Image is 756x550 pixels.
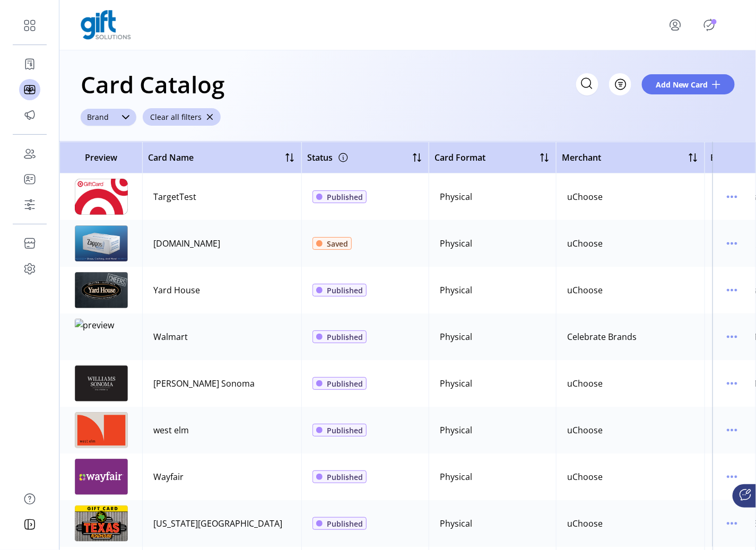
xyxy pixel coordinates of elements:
[435,151,485,164] span: Card Format
[567,424,603,436] div: uChoose
[440,377,472,390] div: Physical
[75,272,128,308] img: preview
[701,16,718,33] button: Publisher Panel
[642,74,735,94] button: Add New Card
[327,331,363,343] span: Published
[724,328,741,345] button: menu
[115,109,136,126] div: dropdown trigger
[656,79,708,90] span: Add New Card
[440,470,472,483] div: Physical
[440,237,472,250] div: Physical
[327,191,363,203] span: Published
[567,190,603,203] div: uChoose
[75,505,128,542] img: preview
[75,459,128,495] img: preview
[81,66,224,103] h1: Card Catalog
[724,282,741,299] button: menu
[75,365,128,401] img: preview
[567,517,603,530] div: uChoose
[81,109,115,126] span: Brand
[724,235,741,252] button: menu
[440,330,472,343] div: Physical
[153,284,200,296] div: Yard House
[153,237,220,250] div: [DOMAIN_NAME]
[153,424,189,436] div: west elm
[153,190,196,203] div: TargetTest
[567,237,603,250] div: uChoose
[576,73,598,95] input: Search
[710,151,735,164] span: Brand
[567,330,637,343] div: Celebrate Brands
[307,149,350,166] div: Status
[440,517,472,530] div: Physical
[75,225,128,261] img: preview
[724,375,741,392] button: menu
[150,111,202,123] span: Clear all filters
[724,188,741,205] button: menu
[153,377,255,390] div: [PERSON_NAME] Sonoma
[654,12,701,38] button: menu
[75,179,128,215] img: preview
[440,284,472,296] div: Physical
[143,108,221,126] button: Clear all filters
[567,377,603,390] div: uChoose
[724,468,741,485] button: menu
[81,10,131,40] img: logo
[609,73,631,95] button: Filter Button
[148,151,194,164] span: Card Name
[327,472,363,483] span: Published
[567,284,603,296] div: uChoose
[440,190,472,203] div: Physical
[153,517,282,530] div: [US_STATE][GEOGRAPHIC_DATA]
[724,515,741,532] button: menu
[327,238,348,249] span: Saved
[724,422,741,439] button: menu
[567,470,603,483] div: uChoose
[327,518,363,529] span: Published
[75,319,128,355] img: preview
[327,285,363,296] span: Published
[327,378,363,389] span: Published
[440,424,472,436] div: Physical
[153,470,184,483] div: Wayfair
[65,151,137,164] span: Preview
[75,412,128,448] img: preview
[153,330,188,343] div: Walmart
[562,151,601,164] span: Merchant
[327,425,363,436] span: Published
